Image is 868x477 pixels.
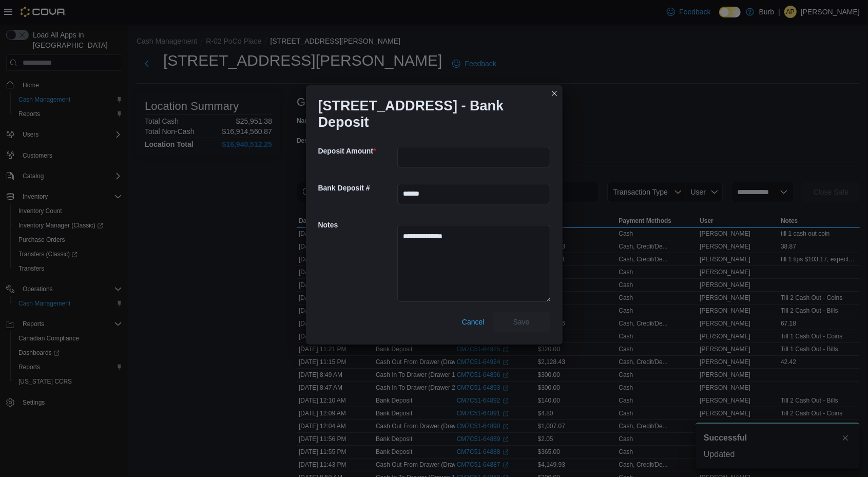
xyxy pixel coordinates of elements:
[318,215,395,235] h5: Notes
[493,312,550,332] button: Save
[513,317,530,327] span: Save
[458,312,489,332] button: Cancel
[318,98,542,130] h1: [STREET_ADDRESS] - Bank Deposit
[318,178,395,198] h5: Bank Deposit #
[462,317,485,327] span: Cancel
[548,87,561,100] button: Closes this modal window
[318,141,395,161] h5: Deposit Amount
